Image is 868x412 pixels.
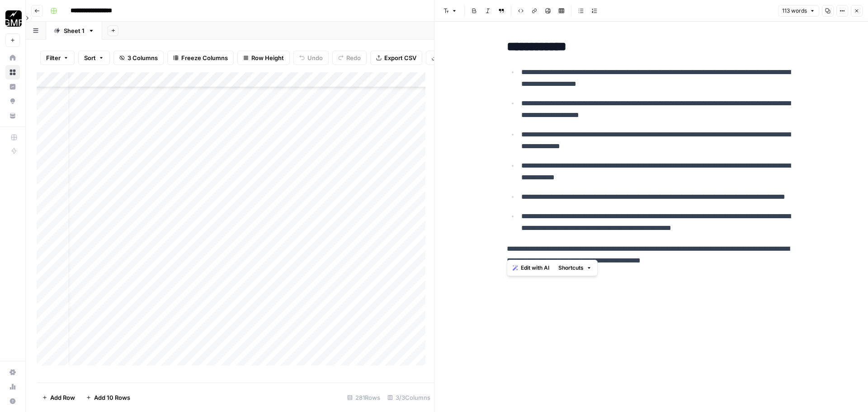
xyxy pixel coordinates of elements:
span: Edit with AI [521,264,549,272]
a: Sheet 1 [46,22,102,40]
a: Insights [5,80,20,94]
span: 3 Columns [127,53,158,62]
a: Your Data [5,108,20,123]
button: Filter [40,51,75,65]
button: Help + Support [5,394,20,408]
a: Opportunities [5,94,20,108]
button: Workspace: Growth Marketing Pro [5,7,20,30]
button: Freeze Columns [167,51,234,65]
div: 3/3 Columns [384,390,434,405]
span: Sort [84,53,96,62]
button: Export CSV [370,51,422,65]
button: Row Height [237,51,290,65]
a: Usage [5,379,20,394]
a: Home [5,51,20,65]
button: Sort [78,51,110,65]
a: Browse [5,65,20,80]
div: Sheet 1 [64,26,85,35]
span: Row Height [251,53,284,62]
button: 3 Columns [113,51,164,65]
img: Growth Marketing Pro Logo [5,10,22,27]
span: 113 words [782,7,807,15]
button: Edit with AI [509,262,553,274]
button: Add 10 Rows [80,390,136,405]
span: Redo [346,53,361,62]
button: Redo [332,51,367,65]
span: Undo [307,53,323,62]
button: 113 words [778,5,819,17]
button: Add Row [37,390,80,405]
span: Shortcuts [558,264,584,272]
span: Freeze Columns [181,53,228,62]
a: Settings [5,365,20,379]
span: Add Row [50,393,75,402]
span: Export CSV [384,53,416,62]
button: Shortcuts [555,262,595,274]
span: Add 10 Rows [94,393,130,402]
button: Undo [293,51,329,65]
span: Filter [46,53,61,62]
div: 281 Rows [344,390,384,405]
